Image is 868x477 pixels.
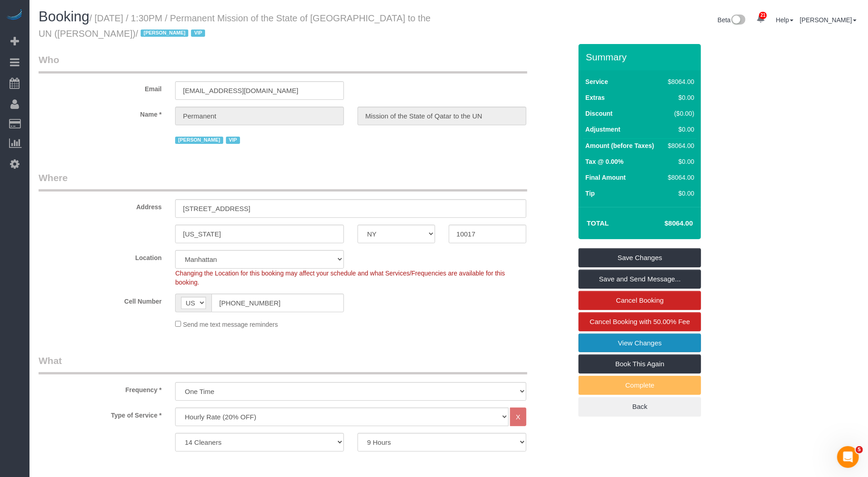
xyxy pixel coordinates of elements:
[590,318,690,325] span: Cancel Booking with 50.00% Fee
[5,9,24,22] img: Automaid Logo
[585,189,595,198] label: Tip
[585,125,620,134] label: Adjustment
[579,270,701,289] a: Save and Send Message...
[837,446,859,468] iframe: Intercom live chat
[665,157,694,166] div: $0.00
[175,270,505,286] span: Changing the Location for this booking may affect your schedule and what Services/Frequencies are...
[776,16,794,24] a: Help
[718,16,746,24] a: Beta
[32,199,168,211] label: Address
[665,109,694,118] div: ($0.00)
[175,107,344,125] input: First Name
[587,219,609,227] strong: Total
[191,30,205,37] span: VIP
[759,12,767,19] span: 21
[665,93,694,102] div: $0.00
[585,173,626,182] label: Final Amount
[731,15,745,26] img: New interface
[665,141,694,150] div: $8064.00
[175,137,223,144] span: [PERSON_NAME]
[579,397,701,416] a: Back
[585,93,605,102] label: Extras
[39,13,431,39] small: / [DATE] / 1:30PM / Permanent Mission of the State of [GEOGRAPHIC_DATA] to the UN ([PERSON_NAME])
[579,312,701,331] a: Cancel Booking with 50.00% Fee
[141,30,188,37] span: [PERSON_NAME]
[32,107,168,119] label: Name *
[32,294,168,306] label: Cell Number
[32,81,168,93] label: Email
[665,125,694,134] div: $0.00
[358,107,526,125] input: Last Name
[39,53,527,74] legend: Who
[39,171,527,192] legend: Where
[856,446,863,453] span: 5
[585,109,613,118] label: Discount
[585,157,623,166] label: Tax @ 0.00%
[449,225,526,243] input: Zip Code
[32,382,168,394] label: Frequency *
[585,77,608,86] label: Service
[665,173,694,182] div: $8064.00
[665,189,694,198] div: $0.00
[175,225,344,243] input: City
[579,354,701,374] a: Book This Again
[136,29,208,39] span: /
[752,9,770,29] a: 21
[800,16,857,24] a: [PERSON_NAME]
[638,220,693,227] h4: $8064.00
[175,81,344,100] input: Email
[39,354,527,374] legend: What
[211,294,344,312] input: Cell Number
[579,334,701,353] a: View Changes
[39,9,89,25] span: Booking
[585,141,654,150] label: Amount (before Taxes)
[32,408,168,420] label: Type of Service *
[226,137,240,144] span: VIP
[183,321,278,328] span: Send me text message reminders
[665,77,694,86] div: $8064.00
[586,52,696,62] h3: Summary
[32,250,168,262] label: Location
[579,248,701,267] a: Save Changes
[579,291,701,310] a: Cancel Booking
